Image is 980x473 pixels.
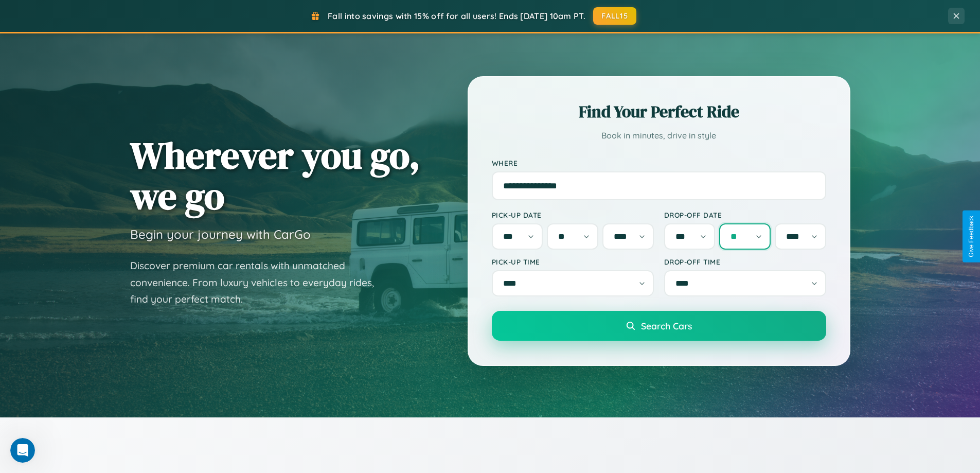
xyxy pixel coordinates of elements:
[130,226,311,242] h3: Begin your journey with CarGo
[492,311,826,341] button: Search Cars
[492,211,654,219] label: Pick-up Date
[664,257,826,266] label: Drop-off Time
[492,128,826,143] p: Book in minutes, drive in style
[593,7,636,25] button: FALL15
[492,257,654,266] label: Pick-up Time
[10,438,35,463] iframe: Intercom live chat
[664,211,826,219] label: Drop-off Date
[130,135,420,216] h1: Wherever you go, we go
[130,257,387,308] p: Discover premium car rentals with unmatched convenience. From luxury vehicles to everyday rides, ...
[492,100,826,123] h2: Find Your Perfect Ride
[492,159,826,167] label: Where
[328,11,585,21] span: Fall into savings with 15% off for all users! Ends [DATE] 10am PT.
[641,320,692,331] span: Search Cars
[968,216,975,257] div: Give Feedback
